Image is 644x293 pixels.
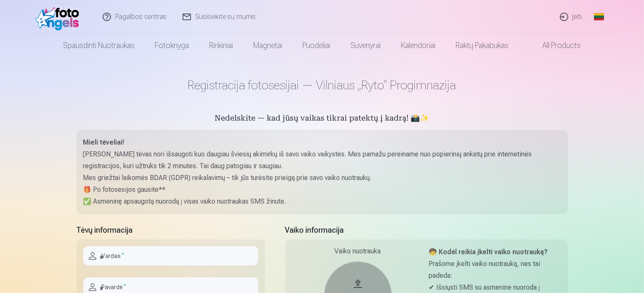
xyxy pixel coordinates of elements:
a: Suvenyrai [341,34,391,57]
a: Magnetai [244,34,293,57]
a: Puodeliai [293,34,341,57]
h5: Nedelskite — kad jūsų vaikas tikrai patektų į kadrą! 📸✨ [77,113,568,125]
h5: Vaiko informacija [285,224,568,236]
img: /fa2 [35,3,84,30]
a: Spausdinti nuotraukas [53,34,145,57]
p: Prašome įkelti vaiko nuotrauką, nes tai padeda: [429,258,561,282]
p: [PERSON_NAME] tėvas nori išsaugoti kuo daugiau šviesių akimirkų iš savo vaiko vaikystės. Mes pama... [83,148,561,172]
p: Mes griežtai laikomės BDAR (GDPR) reikalavimų – tik jūs turėsite prieigą prie savo vaiko nuotraukų. [83,172,561,184]
div: Vaiko nuotrauka [292,246,424,256]
strong: Mieli tėveliai! [83,138,125,146]
p: 🎁 Po fotosesijos gausite** [83,184,561,196]
h5: Tėvų informacija [77,224,265,236]
a: All products [519,34,591,57]
strong: 🧒 Kodėl reikia įkelti vaiko nuotrauką? [429,248,548,256]
a: Fotoknyga [145,34,199,57]
p: ✅ Asmeninę apsaugotą nuorodą į visas vaiko nuotraukas SMS žinute. [83,196,561,207]
a: Raktų pakabukas [446,34,519,57]
h1: Registracija fotosesijai — Vilniaus „Ryto“ Progimnazija [77,78,568,93]
a: Rinkiniai [199,34,244,57]
a: Kalendoriai [391,34,446,57]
